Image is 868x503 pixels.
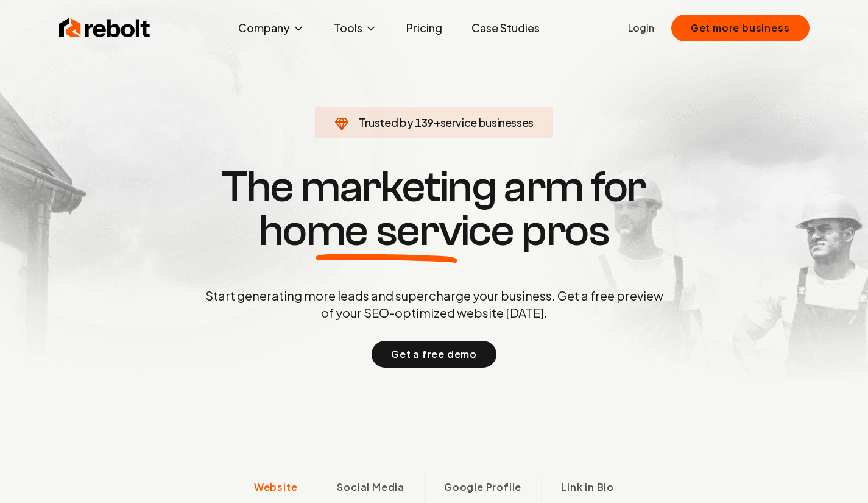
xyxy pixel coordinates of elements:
[228,16,314,40] button: Company
[142,165,727,253] h1: The marketing arm for pros
[440,115,534,129] span: service businesses
[359,115,413,129] span: Trusted by
[628,21,654,35] a: Login
[561,480,614,494] span: Link in Bio
[324,16,387,40] button: Tools
[337,480,404,494] span: Social Media
[372,341,496,368] button: Get a free demo
[254,480,298,494] span: Website
[462,16,549,40] a: Case Studies
[415,114,434,131] span: 139
[59,16,150,40] img: Rebolt Logo
[444,480,521,494] span: Google Profile
[434,115,440,129] span: +
[259,209,514,253] span: home service
[671,15,810,41] button: Get more business
[203,287,666,321] p: Start generating more leads and supercharge your business. Get a free preview of your SEO-optimiz...
[397,16,452,40] a: Pricing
